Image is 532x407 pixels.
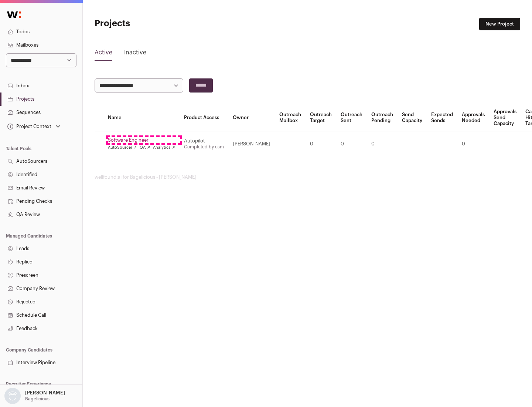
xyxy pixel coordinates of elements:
[180,104,228,131] th: Product Access
[6,121,62,132] button: Open dropdown
[489,104,521,131] th: Approvals Send Capacity
[367,104,398,131] th: Outreach Pending
[228,104,275,131] th: Owner
[457,104,489,131] th: Approvals Needed
[95,48,112,60] a: Active
[4,388,21,404] img: nopic.png
[95,174,520,180] footer: wellfound:ai for Bagelicious - [PERSON_NAME]
[306,131,336,157] td: 0
[427,104,457,131] th: Expected Sends
[124,48,146,60] a: Inactive
[275,104,306,131] th: Outreach Mailbox
[336,131,367,157] td: 0
[6,124,51,129] div: Project Context
[108,137,175,143] a: Software Engineer
[479,18,520,30] a: New Project
[184,145,224,149] a: Completed by csm
[103,104,180,131] th: Name
[25,390,65,396] p: [PERSON_NAME]
[367,131,398,157] td: 0
[95,18,236,30] h1: Projects
[184,138,224,144] div: Autopilot
[108,145,137,151] a: AutoSourcer ↗
[398,104,427,131] th: Send Capacity
[336,104,367,131] th: Outreach Sent
[3,7,25,22] img: Wellfound
[228,131,275,157] td: [PERSON_NAME]
[457,131,489,157] td: 0
[153,145,175,151] a: Analytics ↗
[25,396,50,402] p: Bagelicious
[140,145,150,151] a: QA ↗
[3,388,66,404] button: Open dropdown
[306,104,336,131] th: Outreach Target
